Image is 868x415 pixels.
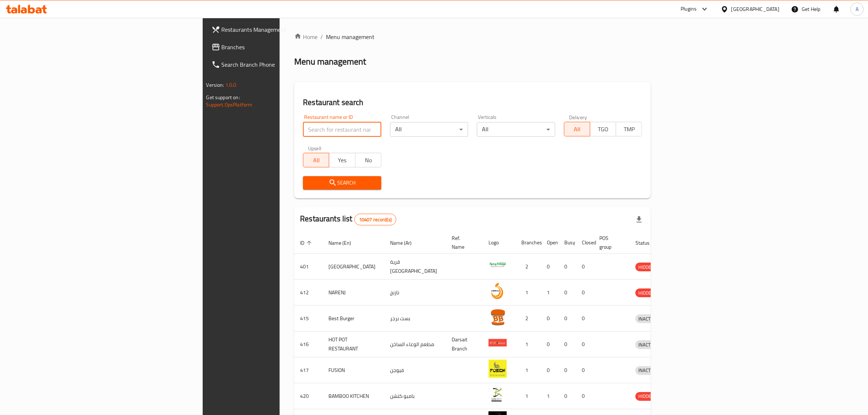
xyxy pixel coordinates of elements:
td: 0 [541,306,558,331]
span: Search Branch Phone [222,60,342,69]
td: BAMBOO KITCHEN [323,383,384,409]
span: HIDDEN [635,263,657,271]
div: All [390,122,468,137]
span: Name (En) [328,238,361,247]
button: TMP [616,122,642,136]
span: INACTIVE [635,366,660,375]
td: Darsait Branch [446,331,483,357]
td: نارنج [384,280,446,306]
span: Menu management [326,32,374,41]
span: POS group [599,234,621,251]
input: Search for restaurant name or ID.. [303,122,381,137]
th: Logo [483,232,515,254]
span: Status [635,238,659,247]
td: 0 [576,254,593,280]
img: BAMBOO KITCHEN [489,385,507,404]
td: 0 [541,254,558,280]
td: بامبو كتشن [384,383,446,409]
td: 0 [576,280,593,306]
span: A [856,5,859,13]
span: INACTIVE [635,341,660,349]
span: INACTIVE [635,315,660,323]
div: HIDDEN [635,263,657,271]
div: [GEOGRAPHIC_DATA] [731,5,779,13]
span: Search [309,178,375,187]
label: Upsell [308,146,322,151]
td: 0 [558,254,576,280]
td: 1 [515,383,541,409]
td: 0 [558,280,576,306]
span: All [306,155,326,166]
td: 2 [515,306,541,331]
th: Busy [558,232,576,254]
td: 1 [515,280,541,306]
td: 0 [576,383,593,409]
td: 1 [515,331,541,357]
span: ID [300,238,314,247]
div: HIDDEN [635,392,657,401]
a: Restaurants Management [206,21,348,38]
span: HIDDEN [635,392,657,400]
span: TGO [593,124,613,135]
span: All [567,124,587,135]
button: All [564,122,590,136]
td: مطعم الوعاء الساخن [384,331,446,357]
span: HIDDEN [635,289,657,297]
td: Best Burger [323,306,384,331]
td: HOT POT RESTAURANT [323,331,384,357]
button: No [355,153,381,167]
img: Best Burger [489,308,507,326]
td: NARENJ [323,280,384,306]
span: Get support on: [206,93,240,102]
span: 1.0.0 [225,80,237,90]
img: FUSION [489,360,507,378]
a: Branches [206,38,348,56]
a: Support.OpsPlatform [206,100,253,109]
div: Plugins [681,5,697,13]
td: 0 [541,331,558,357]
td: 0 [576,306,593,331]
th: Open [541,232,558,254]
td: 0 [541,357,558,383]
td: FUSION [323,357,384,383]
span: Restaurants Management [222,25,342,34]
td: 0 [576,331,593,357]
td: 0 [558,306,576,331]
div: Export file [630,211,648,228]
img: HOT POT RESTAURANT [489,334,507,352]
h2: Restaurant search [303,97,642,108]
h2: Restaurants list [300,213,396,225]
th: Closed [576,232,593,254]
td: قرية [GEOGRAPHIC_DATA] [384,254,446,280]
span: No [358,155,378,166]
img: Spicy Village [489,256,507,274]
div: Total records count [354,214,396,225]
td: 0 [558,383,576,409]
td: [GEOGRAPHIC_DATA] [323,254,384,280]
span: Version: [206,80,224,90]
span: TMP [619,124,639,135]
td: 1 [541,383,558,409]
img: NARENJ [489,282,507,300]
th: Branches [515,232,541,254]
td: 0 [576,357,593,383]
span: 10407 record(s) [355,216,396,223]
td: 0 [558,357,576,383]
button: All [303,153,329,167]
button: Yes [329,153,355,167]
td: 1 [541,280,558,306]
nav: breadcrumb [294,32,651,41]
td: 2 [515,254,541,280]
span: Ref. Name [452,234,474,251]
td: بست برجر [384,306,446,331]
a: Search Branch Phone [206,56,348,73]
label: Delivery [569,115,587,120]
td: فيوجن [384,357,446,383]
div: HIDDEN [635,288,657,297]
span: Branches [222,43,342,51]
td: 1 [515,357,541,383]
div: All [477,122,555,137]
span: Name (Ar) [390,238,421,247]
